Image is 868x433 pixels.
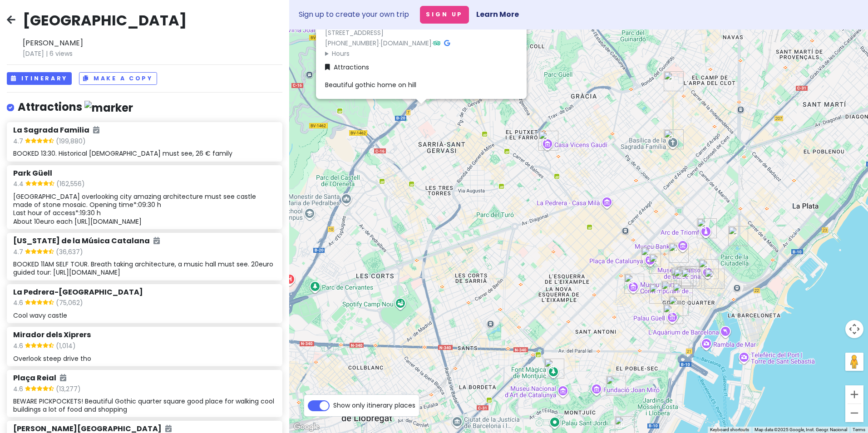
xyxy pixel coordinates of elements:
button: Map camera controls [845,320,863,338]
span: (13,277) [56,384,81,396]
div: Casa Batlló [616,226,630,241]
h6: La Pedrera-[GEOGRAPHIC_DATA] [13,288,143,297]
div: [GEOGRAPHIC_DATA] overlooking city amazing architecture must see castle made of stone mosaic. Ope... [13,192,276,226]
a: Learn More [476,9,519,20]
span: Map data ©2025 Google, Inst. Geogr. Nacional [755,427,847,432]
a: [PHONE_NUMBER] [325,39,379,48]
a: Open this area in Google Maps (opens a new window) [291,421,321,433]
span: 4.4 [13,179,25,191]
div: Recinte Modernista de Sant Pau - Museu [660,68,687,95]
span: Show only itinerary places [333,400,415,410]
div: La Casa de l'Ardiaca [667,264,695,291]
i: Google Maps [444,40,450,46]
div: La Sagrada Familia [660,126,687,153]
span: (199,880) [56,136,86,148]
div: Overlook steep drive tho [13,354,276,363]
span: Beautiful gothic home on hill [325,80,416,89]
div: Bellesguard [414,100,429,115]
div: BEWARE PICKPOCKETS! Beautiful Gothic quarter square good place for walking cool buildings a lot o... [13,397,276,413]
span: (36,637) [56,247,83,259]
div: Museu Frederic Marès [673,262,700,290]
span: 4.7 [13,136,25,148]
a: [STREET_ADDRESS] [325,28,384,37]
i: Added to itinerary [165,425,172,432]
div: Santa Anna Church [646,250,673,277]
span: 4.6 [13,384,25,396]
div: Carrer peatonal de Ferran [669,279,696,306]
i: Added to itinerary [93,126,99,133]
div: Mercado de La Boqueria [646,280,673,307]
div: Museu Egipci de Barcelona [615,213,629,227]
span: 4.6 [13,298,25,310]
div: BOOKED 13:30. Historical [DEMOGRAPHIC_DATA] must see, 26 € family [13,149,276,157]
i: Tripadvisor [433,40,440,46]
span: | [46,49,48,58]
div: · · [325,5,518,59]
h2: [GEOGRAPHIC_DATA] [23,11,187,30]
div: Telefèric de Montjuïc (Barcelona Cable Car) [602,372,630,399]
div: Basílica de Santa Maria del Pi [658,277,685,305]
a: [DOMAIN_NAME] [380,39,432,48]
span: [PERSON_NAME] [23,37,187,49]
div: Basilica of Santa Maria del Mar [701,265,728,292]
div: Barcelona Museum of Contemporary Art [621,270,648,297]
h6: Park Güell [13,169,52,178]
summary: Hours [325,48,518,58]
div: Casa de les Punxes [611,182,625,197]
span: (75,062) [56,298,83,310]
div: Plaça Reial [665,292,692,320]
i: Added to itinerary [60,374,66,381]
button: Drag Pegman onto the map to open Street View [845,353,863,371]
span: [DATE] 6 views [23,49,187,59]
img: marker [84,101,133,115]
div: Palau de la Música Catalana [665,239,692,266]
span: (1,014) [56,341,76,353]
button: Zoom out [845,404,863,422]
div: Magic Fountain of Montjuïc [541,355,568,382]
button: Sign Up [420,6,469,24]
span: 4.7 [13,247,25,259]
h6: [US_STATE] de la Música Catalana [13,236,160,246]
div: Casa Vicens Gaudí [535,127,562,154]
button: Make a Copy [79,72,157,85]
div: Picasso Museum [695,256,722,283]
button: Zoom in [845,385,863,403]
i: Added to itinerary [153,237,160,244]
div: Cascada del Parc de la Ciutadella [725,222,752,250]
div: Arco de Triunfo de Barcelona [693,215,720,242]
div: BOOKED 11AM SELF TOUR. Breath taking architecture, a music hall must see. 20euro guided tour: [UR... [13,260,276,276]
div: Free Walking Tours Barcelona [658,344,673,359]
span: (162,556) [56,179,85,191]
a: Attractions [325,62,369,72]
h6: Mirador dels Xiprers [13,330,91,340]
div: Plaça de Catalunya [637,243,665,271]
div: Güell Palace [660,300,687,328]
div: Cathedral of Barcelona [670,265,697,292]
h6: Plaça Reial [13,374,66,383]
a: Terms (opens in new tab) [853,427,865,432]
h4: Attractions [18,100,133,115]
div: Parc de l'Espanya Industrial [488,325,503,340]
div: Barcelona History Museum MUHBA [678,265,705,292]
button: Keyboard shortcuts [710,427,749,433]
h6: La Sagrada Familia [13,126,99,135]
button: Itinerary [7,72,72,85]
img: Google [291,421,321,433]
span: 4.6 [13,341,25,353]
div: Plaça del Rei [676,263,703,290]
div: Park Güell [551,66,566,80]
div: Cool wavy castle [13,311,276,320]
div: La Pedrera-Casa Milà [600,202,614,216]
